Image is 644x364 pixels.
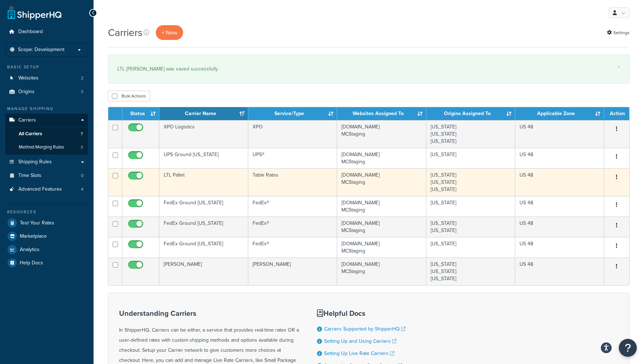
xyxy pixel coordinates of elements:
[337,196,426,217] td: [DOMAIN_NAME] MCStaging
[5,169,88,182] li: Time Slots
[159,237,248,258] td: FedEx Ground [US_STATE]
[159,148,248,168] td: UPS Ground [US_STATE]
[248,107,337,120] th: Service/Type: activate to sort column ascending
[108,26,142,40] h1: Carriers
[426,148,515,168] td: [US_STATE]
[337,258,426,285] td: [DOMAIN_NAME] MCStaging
[18,47,64,53] span: Scope: Development
[5,155,88,169] a: Shipping Rules
[81,186,83,192] span: 4
[337,120,426,148] td: [DOMAIN_NAME] MCStaging
[426,168,515,196] td: [US_STATE] [US_STATE] [US_STATE]
[159,120,248,148] td: XPO Logistics
[19,131,42,137] span: All Carriers
[604,107,629,120] th: Action
[426,237,515,258] td: [US_STATE]
[426,258,515,285] td: [US_STATE] [US_STATE] [US_STATE]
[20,233,47,240] span: Marketplace
[337,168,426,196] td: [DOMAIN_NAME] MCStaging
[20,247,40,253] span: Analytics
[617,64,620,70] a: ×
[5,64,88,70] div: Basic Setup
[5,183,88,196] a: Advanced Features 4
[18,117,36,123] span: Carriers
[619,339,637,357] button: Open Resource Center
[18,173,41,179] span: Time Slots
[5,183,88,196] li: Advanced Features
[5,209,88,215] div: Resources
[20,220,54,226] span: Test Your Rates
[159,217,248,237] td: FedEx Ground [US_STATE]
[81,75,83,81] span: 2
[515,148,604,168] td: US 48
[317,309,411,317] h3: Helpful Docs
[5,141,88,154] li: Method Merging Rules
[324,350,394,357] a: Setting Up Live Rate Carriers
[81,173,83,179] span: 0
[515,168,604,196] td: US 48
[5,217,88,229] a: Test Your Rates
[81,144,83,150] span: 3
[5,114,88,127] a: Carriers
[5,106,88,112] div: Manage Shipping
[248,168,337,196] td: Table Rates
[5,127,88,141] a: All Carriers 7
[5,230,88,243] a: Marketplace
[515,120,604,148] td: US 48
[18,89,35,95] span: Origins
[117,64,620,74] div: LTL [PERSON_NAME] was saved successfully
[18,29,43,35] span: Dashboard
[8,5,62,20] a: ShipperHQ Home
[5,114,88,155] li: Carriers
[337,148,426,168] td: [DOMAIN_NAME] MCStaging
[248,148,337,168] td: UPS®
[19,144,64,150] span: Method Merging Rules
[159,258,248,285] td: [PERSON_NAME]
[426,120,515,148] td: [US_STATE] [US_STATE] [US_STATE]
[515,237,604,258] td: US 48
[5,243,88,256] a: Analytics
[515,107,604,120] th: Applicable Zone: activate to sort column ascending
[337,237,426,258] td: [DOMAIN_NAME] MCStaging
[122,107,159,120] th: Status: activate to sort column ascending
[18,159,52,165] span: Shipping Rules
[156,25,183,40] button: + New
[5,85,88,99] a: Origins 3
[119,309,299,317] h3: Understanding Carriers
[515,258,604,285] td: US 48
[426,217,515,237] td: [US_STATE] [US_STATE]
[5,72,88,85] li: Websites
[81,131,83,137] span: 7
[426,107,515,120] th: Origins Assigned To: activate to sort column ascending
[248,217,337,237] td: FedEx®
[337,217,426,237] td: [DOMAIN_NAME] MCStaging
[607,28,630,38] a: Settings
[5,256,88,269] a: Help Docs
[108,91,150,101] button: Bulk Actions
[324,337,396,345] a: Setting Up and Using Carriers
[159,107,248,120] th: Carrier Name: activate to sort column ascending
[337,107,426,120] th: Websites Assigned To: activate to sort column ascending
[324,325,405,333] a: Carriers Supported by ShipperHQ
[5,85,88,99] li: Origins
[20,260,43,266] span: Help Docs
[5,127,88,141] li: All Carriers
[5,141,88,154] a: Method Merging Rules 3
[18,75,38,81] span: Websites
[18,186,62,192] span: Advanced Features
[248,196,337,217] td: FedEx®
[248,120,337,148] td: XPO
[5,169,88,182] a: Time Slots 0
[426,196,515,217] td: [US_STATE]
[159,196,248,217] td: FedEx Ground [US_STATE]
[5,72,88,85] a: Websites 2
[248,258,337,285] td: [PERSON_NAME]
[515,196,604,217] td: US 48
[5,25,88,38] a: Dashboard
